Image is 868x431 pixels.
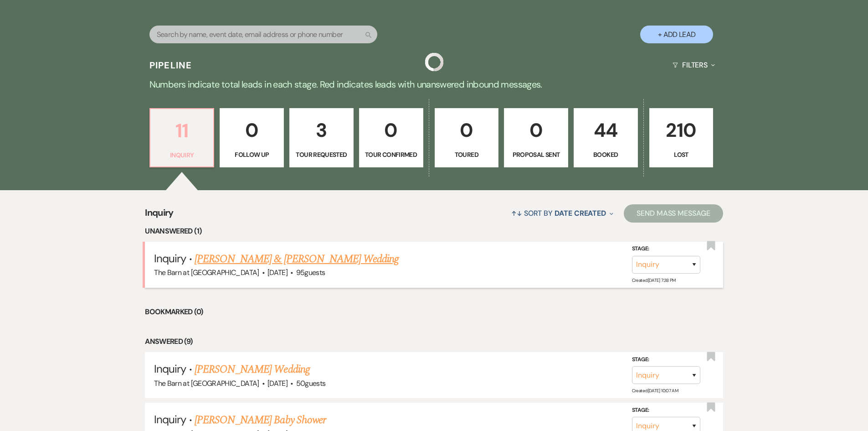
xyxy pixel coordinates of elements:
p: Proposal Sent [510,150,562,160]
a: [PERSON_NAME] Wedding [195,361,310,378]
a: 0Proposal Sent [504,108,568,167]
span: Inquiry [154,412,186,426]
span: Inquiry [154,251,186,265]
button: Send Mass Message [624,204,723,223]
p: 210 [655,115,708,145]
p: 0 [441,115,493,145]
p: 11 [156,115,208,146]
button: Sort By Date Created [508,201,617,225]
button: Filters [669,53,719,77]
span: [DATE] [267,268,288,277]
input: Search by name, event date, email address or phone number [149,26,377,43]
span: Inquiry [154,362,186,376]
a: 210Lost [649,108,714,167]
h3: Pipeline [149,59,192,72]
span: 95 guests [296,268,325,277]
a: 3Tour Requested [289,108,354,167]
img: loading spinner [425,53,443,71]
p: 44 [580,115,632,145]
span: The Barn at [GEOGRAPHIC_DATA] [154,268,259,277]
p: Inquiry [156,150,208,160]
button: + Add Lead [640,26,713,43]
p: Toured [441,150,493,160]
p: 0 [510,115,562,145]
p: Lost [655,150,708,160]
a: 0Follow Up [220,108,284,167]
a: 44Booked [574,108,638,167]
p: Booked [580,150,632,160]
label: Stage: [632,244,700,254]
label: Stage: [632,355,700,365]
span: [DATE] [267,379,288,388]
a: 0Toured [435,108,499,167]
span: ↑↓ [511,208,522,218]
a: [PERSON_NAME] Baby Shower [195,412,326,428]
label: Stage: [632,405,700,415]
span: Created: [DATE] 7:38 PM [632,277,676,283]
span: Date Created [555,208,606,218]
a: [PERSON_NAME] & [PERSON_NAME] Wedding [195,251,399,267]
p: Numbers indicate total leads in each stage. Red indicates leads with unanswered inbound messages. [106,77,762,92]
span: Inquiry [145,206,174,225]
li: Answered (9) [145,336,723,348]
p: Tour Requested [295,150,348,160]
span: The Barn at [GEOGRAPHIC_DATA] [154,379,259,388]
a: 0Tour Confirmed [359,108,423,167]
span: 50 guests [296,379,326,388]
p: Tour Confirmed [365,150,417,160]
a: 11Inquiry [149,108,215,167]
p: Follow Up [226,150,278,160]
span: Created: [DATE] 10:07 AM [632,388,678,394]
li: Unanswered (1) [145,225,723,237]
li: Bookmarked (0) [145,306,723,318]
p: 3 [295,115,348,145]
p: 0 [365,115,417,145]
p: 0 [226,115,278,145]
